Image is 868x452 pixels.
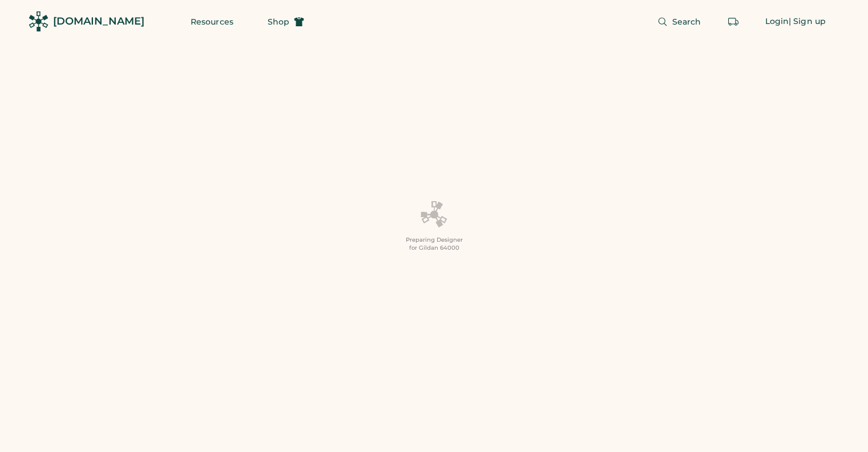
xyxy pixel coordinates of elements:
[722,10,745,33] button: Retrieve an order
[789,16,826,27] div: | Sign up
[765,16,789,27] div: Login
[53,14,144,29] div: [DOMAIN_NAME]
[254,10,318,33] button: Shop
[421,200,448,229] img: Platens-Black-Loader-Spin-rich%20black.webp
[406,236,463,252] div: Preparing Designer for Gildan 64000
[644,10,715,33] button: Search
[177,10,247,33] button: Resources
[672,18,701,26] span: Search
[268,18,289,26] span: Shop
[29,11,49,31] img: Rendered Logo - Screens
